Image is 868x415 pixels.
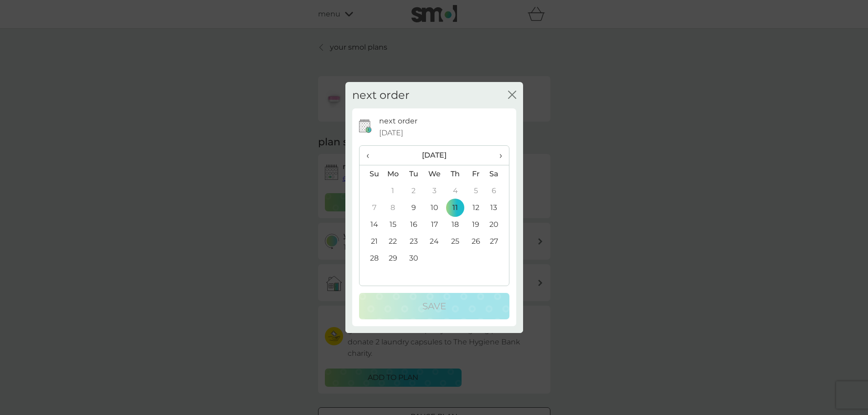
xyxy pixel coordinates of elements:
[424,199,445,216] td: 10
[466,165,486,183] th: Fr
[383,182,404,199] td: 1
[359,293,509,319] button: Save
[424,216,445,233] td: 17
[352,89,410,102] h2: next order
[493,146,502,165] span: ›
[383,146,486,165] th: [DATE]
[424,165,445,183] th: We
[445,182,465,199] td: 4
[486,233,508,250] td: 27
[486,199,508,216] td: 13
[403,182,424,199] td: 2
[360,233,383,250] td: 21
[383,199,404,216] td: 8
[403,199,424,216] td: 9
[466,233,486,250] td: 26
[403,233,424,250] td: 23
[383,250,404,266] td: 29
[445,216,465,233] td: 18
[424,233,445,250] td: 24
[403,165,424,183] th: Tu
[445,199,465,216] td: 11
[403,250,424,266] td: 30
[403,216,424,233] td: 16
[466,199,486,216] td: 12
[360,216,383,233] td: 14
[366,146,376,165] span: ‹
[445,233,465,250] td: 25
[379,115,417,127] p: next order
[379,127,403,139] span: [DATE]
[383,216,404,233] td: 15
[486,216,508,233] td: 20
[486,165,508,183] th: Sa
[445,165,465,183] th: Th
[383,165,404,183] th: Mo
[360,165,383,183] th: Su
[424,182,445,199] td: 3
[466,182,486,199] td: 5
[422,299,446,313] p: Save
[360,199,383,216] td: 7
[486,182,508,199] td: 6
[466,216,486,233] td: 19
[383,233,404,250] td: 22
[360,250,383,266] td: 28
[508,91,516,100] button: close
